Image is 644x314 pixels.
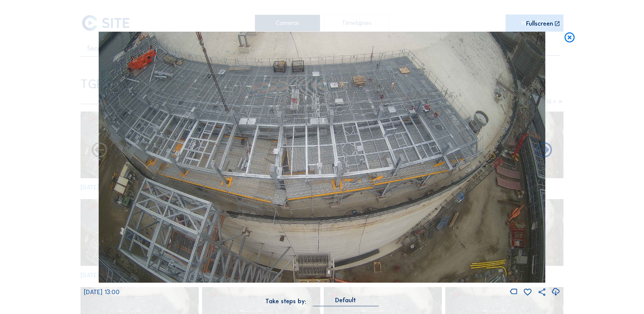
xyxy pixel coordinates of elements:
[99,32,545,283] img: Image
[265,298,306,304] div: Take steps by:
[526,21,553,27] div: Fullscreen
[335,297,356,303] div: Default
[84,288,120,296] span: [DATE] 13:00
[90,142,109,160] i: Forward
[535,142,554,160] i: Back
[313,297,379,306] div: Default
